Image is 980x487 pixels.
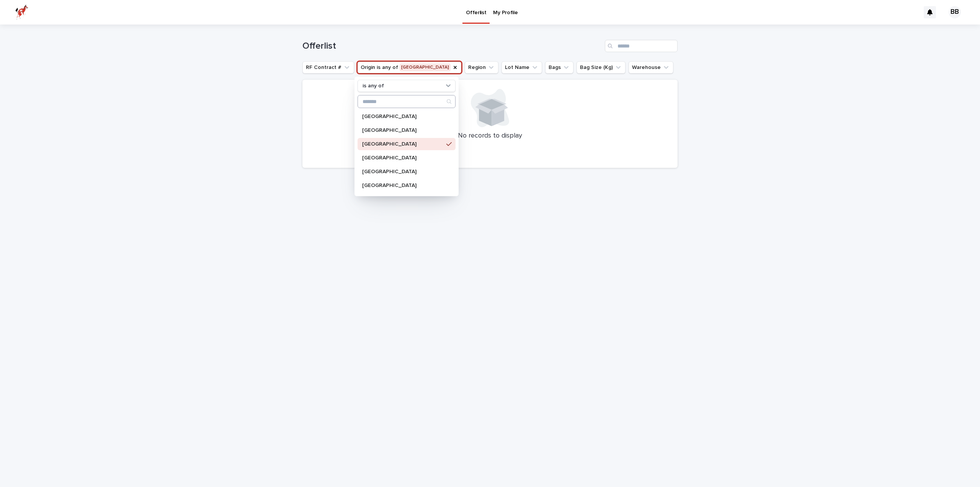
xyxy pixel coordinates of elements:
[362,128,443,133] p: [GEOGRAPHIC_DATA]
[302,61,354,74] button: RF Contract #
[577,61,626,74] button: Bag Size (Kg)
[312,132,668,140] p: No records to display
[15,5,28,20] img: zttTXibQQrCfv9chImQE
[605,40,678,52] input: Search
[302,41,602,52] h1: Offerlist
[362,169,443,174] p: [GEOGRAPHIC_DATA]
[629,61,673,74] button: Warehouse
[362,141,443,147] p: [GEOGRAPHIC_DATA]
[949,6,961,18] div: BB
[357,61,462,74] button: Origin
[545,61,573,74] button: Bags
[362,114,443,119] p: [GEOGRAPHIC_DATA]
[363,83,384,89] p: is any of
[358,95,456,108] div: Search
[358,95,455,108] input: Search
[501,61,542,74] button: Lot Name
[465,61,498,74] button: Region
[362,183,443,188] p: [GEOGRAPHIC_DATA]
[362,155,443,161] p: [GEOGRAPHIC_DATA]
